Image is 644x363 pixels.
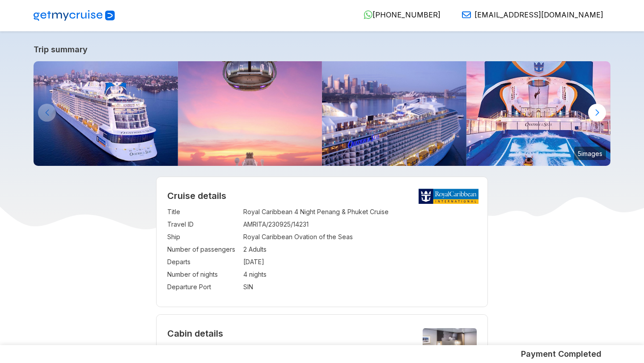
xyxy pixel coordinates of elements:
[243,281,477,293] td: SIN
[521,349,602,359] h5: Payment Completed
[167,231,239,243] td: Ship
[167,281,239,293] td: Departure Port
[178,61,322,166] img: north-star-sunset-ovation-of-the-seas.jpg
[239,218,243,231] td: :
[239,231,243,243] td: :
[34,61,178,166] img: ovation-exterior-back-aerial-sunset-port-ship.jpg
[243,231,477,243] td: Royal Caribbean Ovation of the Seas
[243,243,477,256] td: 2 Adults
[243,206,477,218] td: Royal Caribbean 4 Night Penang & Phuket Cruise
[322,61,466,166] img: ovation-of-the-seas-departing-from-sydney.jpg
[364,10,373,19] img: WhatsApp
[167,328,477,339] h4: Cabin details
[574,147,606,160] small: 5 images
[167,342,239,355] td: Cabin type
[475,10,603,19] span: [EMAIL_ADDRESS][DOMAIN_NAME]
[462,10,471,19] img: Email
[167,243,239,256] td: Number of passengers
[239,268,243,281] td: :
[239,206,243,218] td: :
[239,243,243,256] td: :
[466,61,611,166] img: ovation-of-the-seas-flowrider-sunset.jpg
[243,342,408,355] td: Interior Stateroom Guarantee (ZI)
[167,256,239,268] td: Departs
[167,206,239,218] td: Title
[455,10,603,19] a: [EMAIL_ADDRESS][DOMAIN_NAME]
[167,190,477,201] h2: Cruise details
[167,268,239,281] td: Number of nights
[373,10,441,19] span: [PHONE_NUMBER]
[167,218,239,231] td: Travel ID
[243,218,477,231] td: AMRITA/230925/14231
[356,10,441,19] a: [PHONE_NUMBER]
[239,256,243,268] td: :
[243,268,477,281] td: 4 nights
[243,256,477,268] td: [DATE]
[239,342,243,355] td: :
[239,281,243,293] td: :
[34,45,610,54] a: Trip summary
